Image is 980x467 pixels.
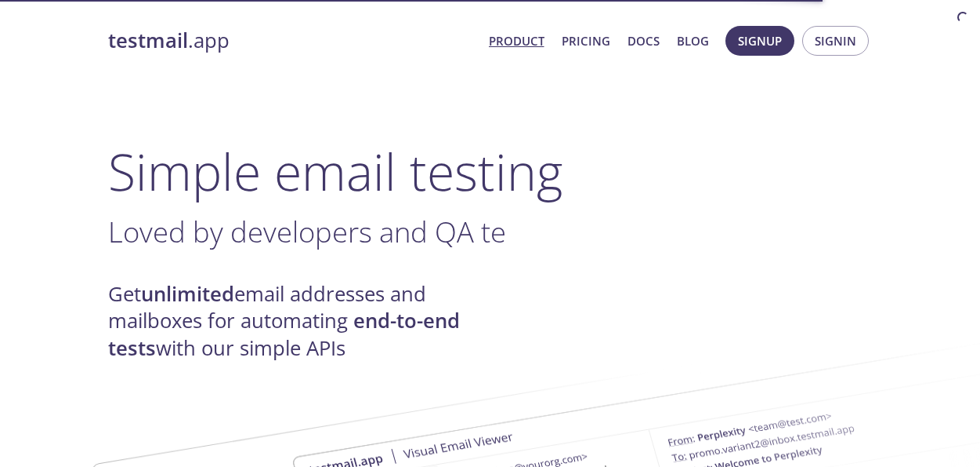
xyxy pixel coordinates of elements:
[108,307,460,361] strong: end-to-end tests
[108,212,506,251] span: Loved by developers and QA te
[802,26,869,56] button: Signin
[562,31,610,51] a: Pricing
[489,31,544,51] a: Product
[108,27,188,54] strong: testmail
[677,31,709,51] a: Blog
[108,141,873,202] h1: Simple email testing
[815,31,856,51] span: Signin
[738,31,782,51] span: Signup
[725,26,794,56] button: Signup
[108,281,490,362] h4: Get email addresses and mailboxes for automating with our simple APIs
[141,280,234,308] strong: unlimited
[108,27,476,54] a: testmail.app
[627,31,660,51] a: Docs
